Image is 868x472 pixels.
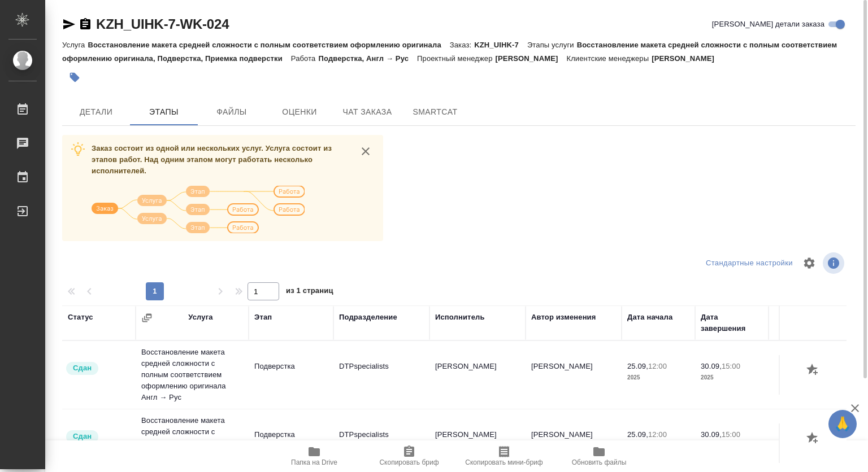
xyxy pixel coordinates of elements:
[627,372,689,383] p: 2025
[62,18,76,31] button: Скопировать ссылку для ЯМессенджера
[703,255,796,272] div: split button
[526,355,622,395] td: [PERSON_NAME]
[627,362,648,370] p: 25.09,
[379,458,439,466] span: Скопировать бриф
[804,361,823,380] button: Добавить оценку
[712,19,824,30] span: [PERSON_NAME] детали заказа
[141,312,153,324] button: Сгруппировать
[457,440,552,472] button: Скопировать мини-бриф
[701,430,722,439] p: 30.09,
[136,341,249,409] td: Восстановление макета средней сложности с полным соответствием оформлению оригинала Англ → Рус
[68,312,93,323] div: Статус
[796,250,823,277] span: Настроить таблицу
[62,41,88,49] p: Услуга
[73,362,92,374] p: Сдан
[465,458,542,466] span: Скопировать мини-бриф
[435,312,485,323] div: Исполнитель
[272,105,327,119] span: Оценки
[92,144,332,175] span: Заказ состоит из одной или нескольких услуг. Услуга состоит из этапов работ. Над одним этапом мог...
[62,65,87,90] button: Добавить тэг
[828,410,857,438] button: 🙏
[357,143,374,160] button: close
[429,423,526,463] td: [PERSON_NAME]
[333,423,429,463] td: DTPspecialists
[774,372,836,383] p: страница
[572,458,627,466] span: Обновить файлы
[552,440,646,472] button: Обновить файлы
[531,312,596,323] div: Автор изменения
[340,105,394,119] span: Чат заказа
[88,41,449,49] p: Восстановление макета средней сложности с полным соответствием оформлению оригинала
[474,41,527,49] p: KZH_UIHK-7
[73,431,92,442] p: Сдан
[722,430,740,439] p: 15:00
[205,105,259,119] span: Файлы
[527,41,577,49] p: Этапы услуги
[652,54,723,63] p: [PERSON_NAME]
[417,54,495,63] p: Проектный менеджер
[333,355,429,395] td: DTPspecialists
[188,312,212,323] div: Услуга
[69,105,123,119] span: Детали
[627,430,648,439] p: 25.09,
[79,18,92,31] button: Скопировать ссылку
[362,440,457,472] button: Скопировать бриф
[408,105,462,119] span: SmartCat
[774,429,836,440] p: 290
[566,54,652,63] p: Клиентские менеджеры
[286,284,333,300] span: из 1 страниц
[254,312,272,323] div: Этап
[254,429,328,440] p: Подверстка
[291,54,319,63] p: Работа
[267,440,362,472] button: Папка на Drive
[701,312,763,334] div: Дата завершения
[254,361,328,372] p: Подверстка
[526,423,622,463] td: [PERSON_NAME]
[339,312,397,323] div: Подразделение
[648,362,667,370] p: 12:00
[627,312,672,323] div: Дата начала
[318,54,417,63] p: Подверстка, Англ → Рус
[774,361,836,372] p: 189
[96,16,229,32] a: KZH_UIHK-7-WK-024
[833,412,852,436] span: 🙏
[804,429,823,448] button: Добавить оценку
[429,355,526,395] td: [PERSON_NAME]
[701,372,763,383] p: 2025
[291,458,337,466] span: Папка на Drive
[137,105,191,119] span: Этапы
[823,252,847,274] span: Посмотреть информацию
[496,54,567,63] p: [PERSON_NAME]
[701,362,722,370] p: 30.09,
[648,430,667,439] p: 12:00
[722,362,740,370] p: 15:00
[450,41,474,49] p: Заказ:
